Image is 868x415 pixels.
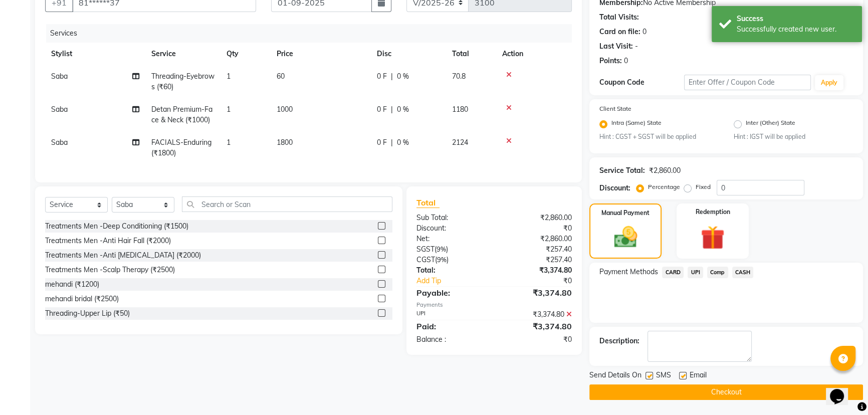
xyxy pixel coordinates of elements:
div: UPI [409,309,494,320]
div: Paid: [409,320,494,332]
span: CGST [416,255,435,264]
span: Detan Premium-Face & Neck (₹1000) [151,105,212,124]
div: Treatments Men -Scalp Therapy (₹2500) [45,265,175,275]
span: CASH [732,267,754,278]
div: Treatments Men -Anti [MEDICAL_DATA] (₹2000) [45,250,201,261]
label: Inter (Other) State [746,118,795,130]
div: ₹0 [494,223,579,234]
div: ₹257.40 [494,255,579,265]
span: 1800 [277,138,293,147]
span: CARD [662,267,684,278]
label: Manual Payment [601,209,649,218]
div: Points: [599,56,622,66]
div: - [635,41,638,52]
th: Qty [221,43,271,65]
span: 1180 [452,105,468,114]
span: Comp [707,267,728,278]
div: mehandi (₹1200) [45,279,99,290]
span: Saba [51,72,68,81]
div: Successfully created new user. [737,24,854,35]
span: Email [690,370,707,382]
div: Discount: [409,223,494,234]
span: Threading-Eyebrows (₹60) [151,72,214,91]
div: Payable: [409,287,494,299]
span: 9% [437,245,446,253]
div: mehandi bridal (₹2500) [45,294,119,304]
img: _cash.svg [607,224,644,250]
div: Discount: [599,183,630,193]
div: 0 [624,56,628,66]
div: Total Visits: [599,12,639,23]
span: Saba [51,138,68,147]
label: Intra (Same) State [611,118,662,130]
div: Threading-Upper Lip (₹50) [45,308,130,319]
div: ₹2,860.00 [649,165,681,176]
th: Action [496,43,572,65]
div: Payments [416,301,572,309]
span: 0 F [377,104,387,115]
small: Hint : CGST + SGST will be applied [599,132,719,141]
div: Balance : [409,334,494,345]
th: Disc [371,43,446,65]
input: Enter Offer / Coupon Code [684,75,811,90]
div: Treatments Men -Anti Hair Fall (₹2000) [45,236,171,246]
span: 70.8 [452,72,466,81]
span: | [391,71,393,82]
span: SGST [416,245,435,254]
button: Checkout [589,384,863,400]
div: ₹2,860.00 [494,213,579,223]
a: Add Tip [409,276,509,286]
div: Card on file: [599,27,640,37]
label: Fixed [696,182,711,191]
span: Saba [51,105,68,114]
th: Total [446,43,496,65]
small: Hint : IGST will be applied [734,132,853,141]
span: | [391,137,393,148]
iframe: chat widget [826,375,858,405]
div: Success [737,14,854,24]
div: Services [46,24,579,43]
span: 1 [227,72,231,81]
span: 9% [437,256,447,264]
div: Last Visit: [599,41,633,52]
div: ₹3,374.80 [494,287,579,299]
div: ₹257.40 [494,244,579,255]
span: | [391,104,393,115]
span: 60 [277,72,285,81]
div: ₹3,374.80 [494,320,579,332]
span: Send Details On [589,370,641,382]
span: 0 % [397,104,409,115]
label: Percentage [648,182,680,191]
div: Service Total: [599,165,645,176]
div: 0 [642,27,646,37]
span: Payment Methods [599,267,658,277]
div: ₹3,374.80 [494,265,579,276]
span: FACIALS-Enduring (₹1800) [151,138,211,157]
div: ( ) [409,255,494,265]
span: 0 % [397,137,409,148]
div: Treatments Men -Deep Conditioning (₹1500) [45,221,188,232]
div: Sub Total: [409,213,494,223]
span: 2124 [452,138,468,147]
div: Coupon Code [599,77,684,88]
span: 0 % [397,71,409,82]
div: ₹0 [508,276,579,286]
span: 1 [227,105,231,114]
div: ₹0 [494,334,579,345]
div: Total: [409,265,494,276]
span: Total [416,197,440,208]
label: Redemption [696,207,730,217]
th: Service [145,43,221,65]
span: UPI [688,267,703,278]
span: 0 F [377,71,387,82]
img: _gift.svg [693,223,732,253]
label: Client State [599,104,631,113]
span: 1000 [277,105,293,114]
div: ₹3,374.80 [494,309,579,320]
span: 1 [227,138,231,147]
button: Apply [815,75,843,90]
div: Description: [599,336,639,346]
div: ( ) [409,244,494,255]
th: Price [271,43,371,65]
div: ₹2,860.00 [494,234,579,244]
